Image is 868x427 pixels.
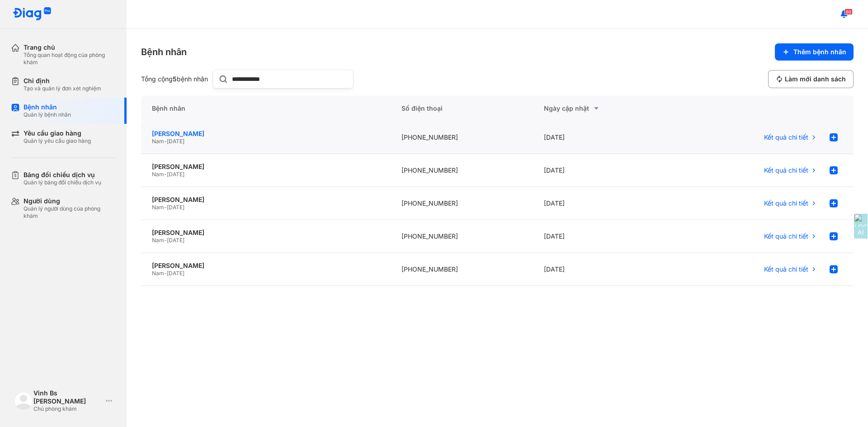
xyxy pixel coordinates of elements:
[141,96,391,121] div: Bệnh nhân
[391,96,533,121] div: Số điện thoại
[173,75,177,83] span: 5
[167,138,184,145] span: [DATE]
[13,7,52,21] img: logo
[24,77,101,85] div: Chỉ định
[24,179,101,186] div: Quản lý bảng đối chiếu dịch vụ
[167,171,184,178] span: [DATE]
[33,389,102,405] div: Vinh Bs [PERSON_NAME]
[764,232,808,240] span: Kết quả chi tiết
[141,75,209,83] div: Tổng cộng bệnh nhân
[24,171,101,179] div: Bảng đối chiếu dịch vụ
[164,270,167,277] span: -
[785,75,846,83] span: Làm mới danh sách
[391,154,533,187] div: [PHONE_NUMBER]
[152,229,380,237] div: [PERSON_NAME]
[391,253,533,286] div: [PHONE_NUMBER]
[33,405,102,413] div: Chủ phòng khám
[844,9,853,15] span: 86
[24,43,116,52] div: Trang chủ
[164,138,167,145] span: -
[764,166,808,174] span: Kết quả chi tiết
[391,187,533,220] div: [PHONE_NUMBER]
[24,103,71,111] div: Bệnh nhân
[533,220,675,253] div: [DATE]
[24,129,91,137] div: Yêu cầu giao hàng
[141,46,187,58] div: Bệnh nhân
[164,204,167,211] span: -
[24,137,91,145] div: Quản lý yêu cầu giao hàng
[164,171,167,178] span: -
[764,133,808,141] span: Kết quả chi tiết
[164,237,167,244] span: -
[152,262,380,270] div: [PERSON_NAME]
[775,43,854,61] button: Thêm bệnh nhân
[24,85,101,92] div: Tạo và quản lý đơn xét nghiệm
[152,138,164,145] span: Nam
[152,270,164,277] span: Nam
[167,237,184,244] span: [DATE]
[391,220,533,253] div: [PHONE_NUMBER]
[793,48,846,56] span: Thêm bệnh nhân
[167,270,184,277] span: [DATE]
[152,237,164,244] span: Nam
[533,253,675,286] div: [DATE]
[152,130,380,138] div: [PERSON_NAME]
[391,121,533,154] div: [PHONE_NUMBER]
[24,52,116,66] div: Tổng quan hoạt động của phòng khám
[152,163,380,171] div: [PERSON_NAME]
[152,204,164,211] span: Nam
[764,265,808,273] span: Kết quả chi tiết
[533,187,675,220] div: [DATE]
[764,199,808,207] span: Kết quả chi tiết
[24,205,116,220] div: Quản lý người dùng của phòng khám
[544,103,665,114] div: Ngày cập nhật
[768,70,854,88] button: Làm mới danh sách
[167,204,184,211] span: [DATE]
[533,121,675,154] div: [DATE]
[152,171,164,178] span: Nam
[24,197,116,205] div: Người dùng
[14,392,33,410] img: logo
[24,111,71,118] div: Quản lý bệnh nhân
[152,196,380,204] div: [PERSON_NAME]
[533,154,675,187] div: [DATE]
